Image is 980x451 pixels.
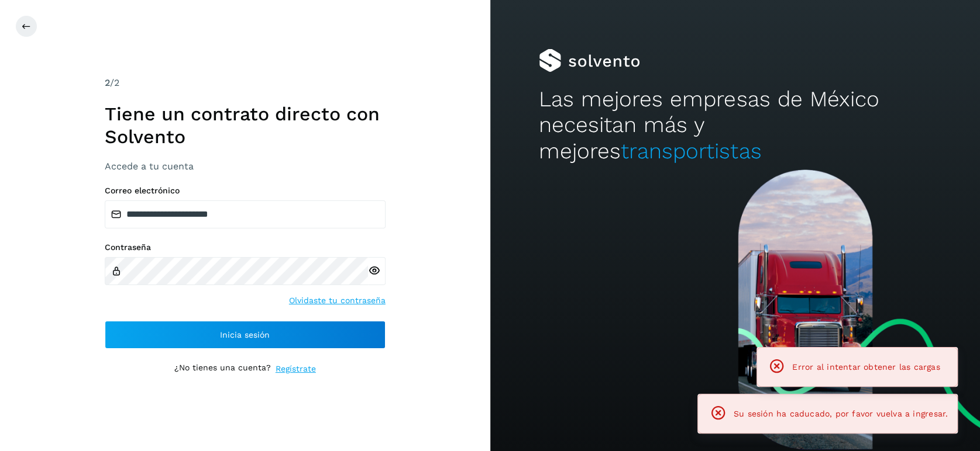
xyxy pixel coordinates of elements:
[289,294,386,307] a: Olvidaste tu contraseña
[276,363,316,375] a: Regístrate
[105,161,386,172] h3: Accede a tu cuenta
[734,409,948,418] span: Su sesión ha caducado, por favor vuelva a ingresar.
[220,331,270,339] span: Inicia sesión
[539,86,931,164] h2: Las mejores empresas de México necesitan más y mejores
[105,242,386,252] label: Contraseña
[174,363,271,375] p: ¿No tienes una cuenta?
[105,186,386,196] label: Correo electrónico
[105,76,386,90] div: /2
[621,138,761,164] span: transportistas
[105,321,386,349] button: Inicia sesión
[792,362,940,372] span: Error al intentar obtener las cargas
[105,103,386,148] h1: Tiene un contrato directo con Solvento
[105,77,110,88] span: 2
